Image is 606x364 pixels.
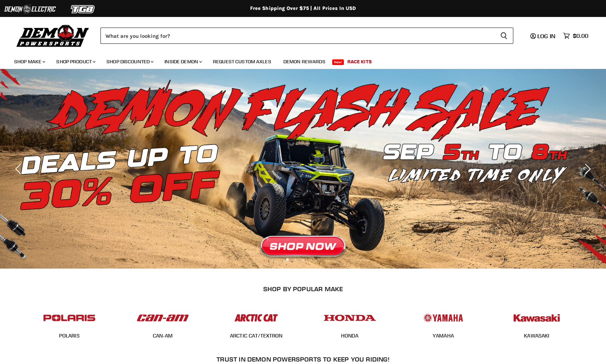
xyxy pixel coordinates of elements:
img: TGB Logo 2 [57,2,110,16]
span: YAMAHA [433,333,454,340]
span: POLARIS [59,333,80,340]
a: Log in [527,33,560,39]
img: POPULAR_MAKE_logo_1_adc20308-ab24-48c4-9fac-e3c1a623d575.jpg [135,307,190,329]
a: POLARIS [59,333,80,339]
button: Previous [12,162,27,176]
span: $0.00 [573,33,588,39]
h2: SHOP BY POPULAR MAKE [29,285,577,293]
li: Page dot 1 [286,258,289,261]
span: HONDA [341,333,359,340]
a: Inside Demon [159,54,206,69]
img: POPULAR_MAKE_logo_2_dba48cf1-af45-46d4-8f73-953a0f002620.jpg [42,307,97,329]
a: Request Custom Axles [208,54,277,69]
input: Search [100,28,495,44]
img: Demon Powersports [14,23,92,48]
a: Demon Rewards [278,54,331,69]
span: Log in [537,33,555,40]
ul: Main menu [9,52,587,69]
button: Next [579,162,594,176]
a: Shop Make [9,54,50,69]
li: Page dot 4 [310,258,312,261]
a: CAN-AM [153,333,173,339]
img: POPULAR_MAKE_logo_6_76e8c46f-2d1e-4ecc-b320-194822857d41.jpg [509,307,564,329]
a: HONDA [341,333,359,339]
h2: Trust In Demon Powersports To Keep You Riding! [37,356,569,363]
div: Free Shipping Over $75 | All Prices In USD [20,5,586,12]
img: POPULAR_MAKE_logo_5_20258e7f-293c-4aac-afa8-159eaa299126.jpg [416,307,471,329]
span: ARCTIC CAT/TEXTRON [230,333,283,340]
a: Race Kits [342,54,377,69]
li: Page dot 2 [294,258,296,261]
img: Demon Electric Logo 2 [4,2,57,16]
a: Shop Product [51,54,100,69]
img: POPULAR_MAKE_logo_4_4923a504-4bac-4306-a1be-165a52280178.jpg [322,307,377,329]
img: POPULAR_MAKE_logo_3_027535af-6171-4c5e-a9bc-f0eccd05c5d6.jpg [229,307,284,329]
span: New! [332,59,344,65]
li: Page dot 5 [317,258,320,261]
span: KAWASAKI [524,333,549,340]
li: Page dot 3 [302,258,304,261]
span: CAN-AM [153,333,173,340]
a: KAWASAKI [524,333,549,339]
a: Shop Discounted [101,54,158,69]
a: $0.00 [560,31,592,41]
button: Search [495,28,513,44]
a: YAMAHA [433,333,454,339]
a: ARCTIC CAT/TEXTRON [230,333,283,339]
form: Product [100,28,513,44]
